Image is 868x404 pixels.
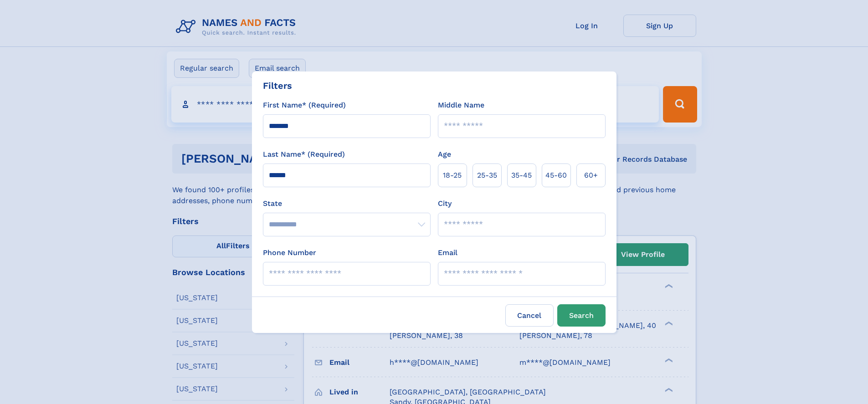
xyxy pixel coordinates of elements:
[263,100,346,111] label: First Name* (Required)
[263,149,345,160] label: Last Name* (Required)
[438,198,452,209] label: City
[263,247,316,258] label: Phone Number
[505,304,554,327] label: Cancel
[557,304,606,327] button: Search
[438,247,457,258] label: Email
[477,170,497,181] span: 25‑35
[438,149,451,160] label: Age
[438,100,484,111] label: Middle Name
[545,170,567,181] span: 45‑60
[443,170,462,181] span: 18‑25
[511,170,532,181] span: 35‑45
[584,170,598,181] span: 60+
[263,79,292,92] div: Filters
[263,198,431,209] label: State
